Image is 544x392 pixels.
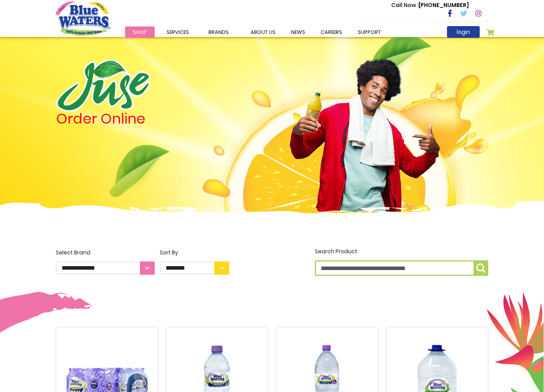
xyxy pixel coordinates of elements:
span: Call Now : [391,1,419,9]
img: search-icon.png [476,263,486,273]
label: Select Brand [56,249,155,275]
div: Sort By [160,249,229,257]
button: Search Product [473,260,488,276]
select: Sort By [160,261,229,275]
a: careers [313,26,350,38]
a: login [447,26,480,38]
a: about us [243,26,283,38]
select: Select Brand [56,261,155,275]
h4: Order Online [56,112,230,126]
p: [PHONE_NUMBER] [391,1,469,9]
img: logo [56,59,150,112]
span: Brands [208,28,229,36]
label: Search Product [315,247,488,276]
span: Services [166,28,189,36]
input: Search Product [315,260,488,276]
a: store logo [56,1,110,35]
a: News [283,26,313,38]
a: support [350,26,389,38]
span: Shop [133,28,147,36]
img: man.png [289,45,441,212]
